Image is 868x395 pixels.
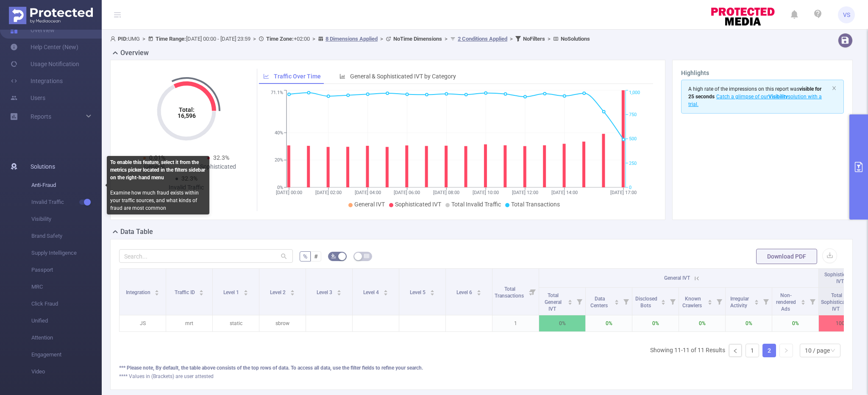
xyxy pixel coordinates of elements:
i: icon: caret-down [615,301,619,304]
tspan: [DATE] 08:00 [433,190,459,195]
a: Integrations [10,72,63,89]
b: No Filters [523,36,545,42]
a: 2 [763,344,776,357]
span: Total Transactions [495,286,525,299]
i: icon: caret-up [754,298,759,301]
span: % [303,253,307,260]
p: 100% [819,315,865,331]
b: No Solutions [561,36,590,42]
span: General & Sophisticated IVT by Category [350,73,456,80]
tspan: 250 [629,161,637,166]
i: Filter menu [713,288,725,315]
h2: Overview [120,48,149,58]
tspan: 40% [275,130,283,136]
b: Visibility [768,94,788,100]
span: 32.3% [213,154,229,161]
div: Sort [707,298,712,303]
i: icon: right [784,348,789,353]
tspan: [DATE] 17:00 [610,190,637,195]
p: 0% [679,315,725,331]
span: Unified [31,312,102,329]
span: Catch a glimpse of our solution with a trial. [688,94,822,107]
a: Overview [10,22,55,39]
div: Sort [801,298,806,303]
div: *** Please note, By default, the table above consists of the top rows of data. To access all data... [119,364,844,372]
i: icon: caret-down [199,292,204,295]
a: Reports [31,108,51,125]
span: Video [31,363,102,380]
p: 0% [632,315,679,331]
i: icon: caret-up [476,289,481,291]
p: 0% [772,315,818,331]
i: icon: caret-down [290,292,295,295]
p: mrt [166,315,212,331]
span: > [250,36,259,42]
div: 10 / page [805,344,830,357]
u: 8 Dimensions Applied [325,36,378,42]
div: Sort [568,298,573,303]
div: Sort [154,289,159,294]
i: icon: caret-down [708,301,712,304]
span: > [442,36,450,42]
span: Brand Safety [31,228,102,245]
div: Sort [383,289,388,294]
span: Anti-Fraud [31,177,102,194]
i: icon: caret-up [155,289,159,291]
span: Level 3 [317,289,334,295]
tspan: 16,596 [177,112,195,119]
input: Search... [119,249,293,263]
span: Solutions [31,158,55,175]
li: 1 [746,344,759,357]
span: Traffic Over Time [274,73,321,80]
b: No Time Dimensions [393,36,442,42]
i: icon: caret-up [708,298,712,301]
i: icon: caret-down [754,301,759,304]
span: Click Fraud [31,295,102,312]
i: icon: caret-up [243,289,248,291]
tspan: [DATE] 12:00 [512,190,538,195]
tspan: [DATE] 10:00 [473,190,499,195]
li: Next Page [779,344,793,357]
tspan: 1,000 [629,90,640,96]
i: icon: caret-down [337,292,341,295]
i: icon: down [830,348,835,354]
i: icon: left [733,348,738,353]
p: 0% [726,315,772,331]
i: Filter menu [620,288,632,315]
i: icon: caret-down [430,292,434,295]
i: icon: caret-down [383,292,388,295]
tspan: [DATE] 02:00 [315,190,342,195]
span: Attention [31,329,102,346]
span: > [507,36,515,42]
span: General IVT [354,201,385,208]
span: Data Centers [590,296,609,309]
a: Users [10,89,45,106]
i: icon: caret-up [290,289,295,291]
span: Level 4 [363,289,380,295]
span: Total Transactions [511,201,560,208]
i: icon: caret-down [661,301,666,304]
i: icon: close [832,86,837,91]
tspan: [DATE] 04:00 [355,190,381,195]
span: Total General IVT [545,292,562,312]
li: Previous Page [729,344,742,357]
div: Sort [243,289,248,294]
b: Time Zone: [266,36,294,42]
tspan: [DATE] 06:00 [394,190,420,195]
a: Help Center (New) [10,39,78,56]
p: 1 [492,315,539,331]
i: icon: line-chart [263,73,269,79]
tspan: 20% [275,158,283,163]
li: Showing 11-11 of 11 Results [650,344,725,357]
i: icon: table [364,253,369,259]
span: Level 1 [223,289,240,295]
p: JS [120,315,166,331]
span: > [310,36,318,42]
i: icon: caret-up [199,289,204,291]
span: Total Invalid Traffic [451,201,501,208]
span: Level 2 [270,289,287,295]
i: icon: caret-up [801,298,806,301]
span: Irregular Activity [730,296,749,309]
b: PID: [118,36,128,42]
i: icon: caret-down [801,301,806,304]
